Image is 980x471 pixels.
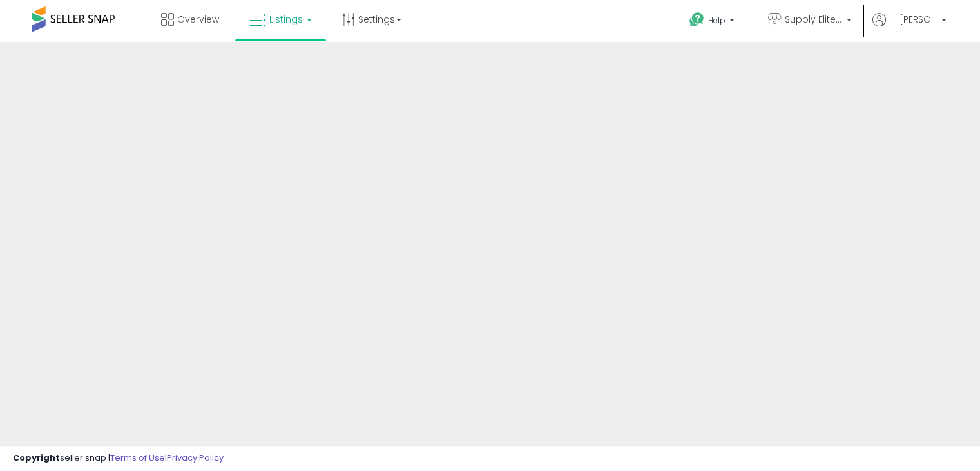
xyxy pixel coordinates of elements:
span: Supply Elite LLC [785,13,843,26]
span: Help [708,15,725,26]
strong: Copyright [13,452,60,464]
a: Privacy Policy [167,452,224,464]
div: seller snap | | [13,452,224,465]
a: Hi [PERSON_NAME] [872,13,946,42]
span: Listings [269,13,303,26]
span: Hi [PERSON_NAME] [889,13,937,26]
span: Overview [177,13,219,26]
i: Get Help [689,12,705,28]
a: Terms of Use [110,452,165,464]
a: Help [679,2,747,42]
